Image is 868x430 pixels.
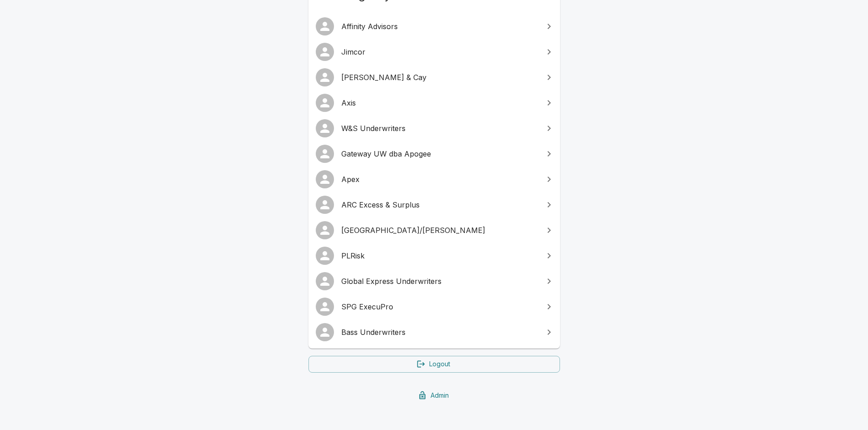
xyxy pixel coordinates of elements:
span: Axis [341,97,538,108]
span: Apex [341,174,538,185]
span: Affinity Advisors [341,21,538,32]
a: Apex [308,167,560,192]
a: Global Express Underwriters [308,268,560,294]
span: SPG ExecuPro [341,301,538,312]
span: ARC Excess & Surplus [341,199,538,210]
span: Global Express Underwriters [341,276,538,287]
a: Logout [308,356,560,373]
a: Bass Underwriters [308,319,560,345]
a: Admin [308,387,560,404]
a: Affinity Advisors [308,14,560,39]
span: [GEOGRAPHIC_DATA]/[PERSON_NAME] [341,225,538,236]
a: [GEOGRAPHIC_DATA]/[PERSON_NAME] [308,218,560,243]
a: Jimcor [308,39,560,65]
span: W&S Underwriters [341,123,538,134]
a: Gateway UW dba Apogee [308,141,560,167]
a: PLRisk [308,243,560,268]
span: Jimcor [341,46,538,57]
a: ARC Excess & Surplus [308,192,560,218]
span: PLRisk [341,250,538,261]
span: [PERSON_NAME] & Cay [341,72,538,83]
a: W&S Underwriters [308,116,560,141]
span: Bass Underwriters [341,327,538,338]
a: [PERSON_NAME] & Cay [308,65,560,90]
a: SPG ExecuPro [308,294,560,319]
a: Axis [308,90,560,116]
span: Gateway UW dba Apogee [341,148,538,159]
